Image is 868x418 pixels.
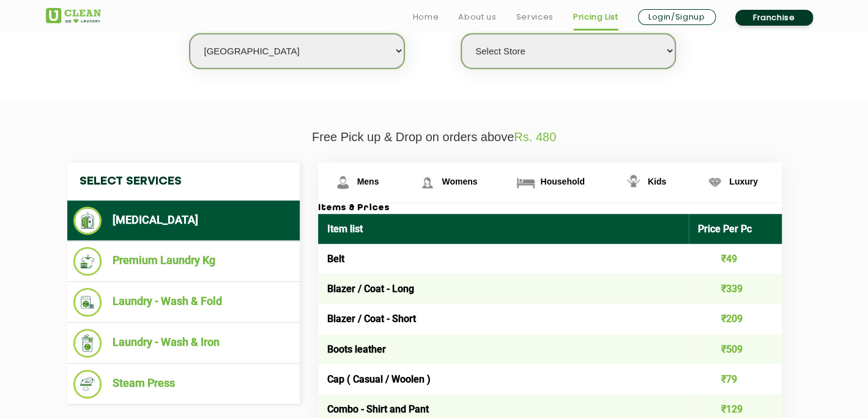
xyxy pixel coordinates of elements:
[318,274,689,304] td: Blazer / Coat - Long
[46,8,101,23] img: UClean Laundry and Dry Cleaning
[318,334,689,364] td: Boots leather
[332,172,354,193] img: Mens
[638,9,716,25] a: Login/Signup
[413,10,439,24] a: Home
[318,203,782,214] h3: Items & Prices
[417,172,438,193] img: Womens
[458,10,496,24] a: About us
[735,10,813,26] a: Franchise
[689,334,782,364] td: ₹509
[648,177,666,186] span: Kids
[73,288,102,317] img: Laundry - Wash & Fold
[729,177,758,186] span: Luxury
[73,247,294,276] li: Premium Laundry Kg
[46,130,823,144] p: Free Pick up & Drop on orders above
[623,172,644,193] img: Kids
[73,329,102,358] img: Laundry - Wash & Iron
[73,370,294,398] li: Steam Press
[73,207,102,235] img: Dry Cleaning
[73,288,294,317] li: Laundry - Wash & Fold
[67,163,300,200] h4: Select Services
[516,10,553,24] a: Services
[573,10,618,24] a: Pricing List
[689,364,782,394] td: ₹79
[689,244,782,274] td: ₹49
[514,130,556,144] span: Rs. 480
[73,329,294,358] li: Laundry - Wash & Iron
[540,177,584,186] span: Household
[318,244,689,274] td: Belt
[442,177,477,186] span: Womens
[704,172,725,193] img: Luxury
[318,304,689,334] td: Blazer / Coat - Short
[515,172,536,193] img: Household
[357,177,379,186] span: Mens
[689,304,782,334] td: ₹209
[689,214,782,244] th: Price Per Pc
[73,247,102,276] img: Premium Laundry Kg
[689,274,782,304] td: ₹339
[73,370,102,398] img: Steam Press
[73,207,294,235] li: [MEDICAL_DATA]
[318,364,689,394] td: Cap ( Casual / Woolen )
[318,214,689,244] th: Item list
